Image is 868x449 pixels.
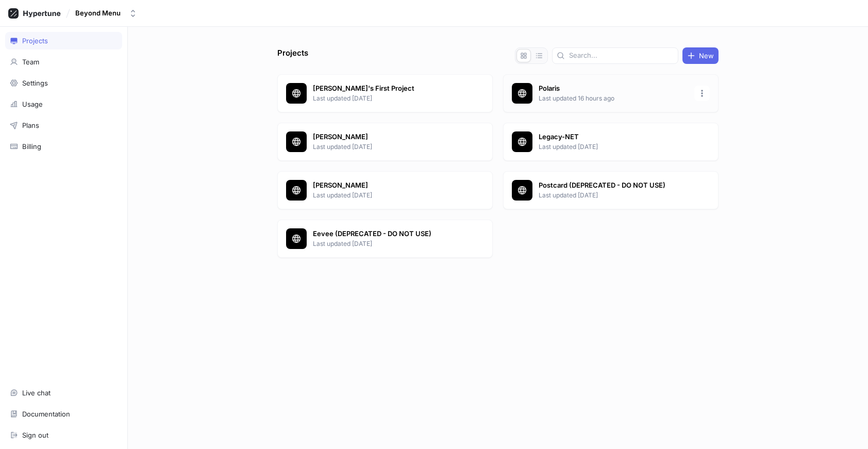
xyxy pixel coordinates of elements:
[5,405,122,423] a: Documentation
[5,53,122,71] a: Team
[22,37,48,45] div: Projects
[22,100,43,108] div: Usage
[539,142,688,152] p: Last updated [DATE]
[5,138,122,155] a: Billing
[5,95,122,113] a: Usage
[313,142,462,152] p: Last updated [DATE]
[682,47,719,64] button: New
[22,142,41,151] div: Billing
[22,431,48,439] div: Sign out
[22,389,51,397] div: Live chat
[22,410,70,418] div: Documentation
[71,5,141,22] button: Beyond Menu
[313,239,462,248] p: Last updated [DATE]
[22,58,39,66] div: Team
[539,132,688,142] p: Legacy-NET
[539,94,688,103] p: Last updated 16 hours ago
[22,121,39,129] div: Plans
[313,84,462,94] p: [PERSON_NAME]'s First Project
[5,74,122,92] a: Settings
[313,132,462,142] p: [PERSON_NAME]
[313,94,462,103] p: Last updated [DATE]
[539,180,688,191] p: Postcard (DEPRECATED - DO NOT USE)
[313,191,462,200] p: Last updated [DATE]
[539,191,688,200] p: Last updated [DATE]
[75,9,121,18] div: Beyond Menu
[5,117,122,134] a: Plans
[5,32,122,49] a: Projects
[539,84,688,94] p: Polaris
[22,79,48,87] div: Settings
[313,229,462,239] p: Eevee (DEPRECATED - DO NOT USE)
[277,47,308,64] p: Projects
[569,51,674,61] input: Search...
[313,180,462,191] p: [PERSON_NAME]
[699,53,714,59] span: New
